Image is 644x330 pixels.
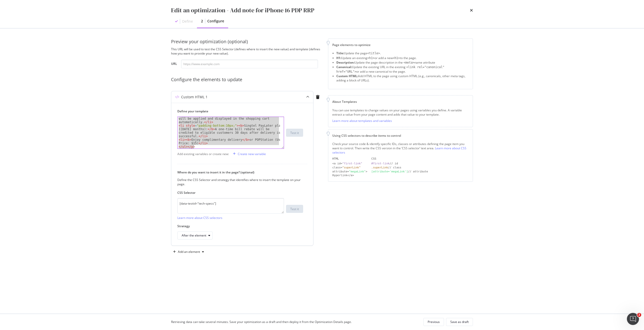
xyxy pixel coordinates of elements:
[177,178,303,186] div: Define the CSS Selector and strategy that identifies where to insert the template on your page.
[446,318,473,326] button: Save as draft
[637,313,641,317] span: 2
[627,313,639,325] iframe: Intercom live chat
[332,43,469,47] div: Page elements to optimize
[177,152,229,156] div: Add existing variables or create new:
[336,65,469,74] li: Update the existing URL in the existing or add a new canonical to the page.
[336,74,358,78] strong: Custom HTML:
[367,56,375,60] span: <h1>
[332,133,469,138] div: Using CSS selectors to describe items to control
[393,56,400,60] span: <h1>
[177,224,303,228] label: Strategy
[177,198,284,214] textarea: [data-testid="tech-specs"]
[371,166,388,169] div: .superLink
[371,157,469,161] div: CSS
[336,65,445,73] span: <link rel="canonical" href="URL">
[336,56,469,60] li: Update an existing or add a new to the page.
[182,19,193,24] div: Define
[201,19,203,24] div: 2
[336,74,469,82] li: Add HTML to the page using custom HTML (e.g., canonicals, other meta tags, adding a block of URLs).
[171,62,177,67] label: URL
[177,109,303,113] label: Define your template
[332,146,466,155] a: Learn more about CSS selectors
[336,65,352,69] strong: Canonical:
[171,76,322,83] div: Configure the elements to update
[178,250,200,253] div: Add an element
[332,100,469,104] div: About Templates
[290,131,299,135] div: Test it
[177,191,303,195] label: CSS Selector
[371,170,469,174] div: // attribute
[336,56,341,60] strong: H1:
[177,231,213,240] button: After the element
[342,166,361,169] div: "superLink"
[371,162,469,166] div: // id
[177,216,222,220] a: Learn more about CSS selectors
[336,60,354,65] strong: Description:
[332,119,392,123] a: Learn more about templates and variables
[332,108,469,117] div: You can use templates to change values on your pages using variables you define. A variable extra...
[171,47,322,56] div: This URL will be used to test the CSS Selector (defines where to insert the new value) and templa...
[336,51,344,55] strong: Title:
[371,162,390,165] div: #first-link
[231,150,266,158] button: Create new variable
[238,152,266,156] div: Create new variable
[332,173,367,177] div: Hyperlink</a>
[177,170,303,174] label: Where do you want to insert it in the page? (optional)
[182,234,206,237] div: After the element
[336,51,469,56] li: Update the page .
[286,205,303,213] button: Test it
[371,170,408,173] div: [attribute='megaLink']
[470,6,473,15] div: times
[181,60,318,68] input: https://www.example.com
[332,166,367,170] div: class=
[171,320,352,324] div: Retrieving data can take several minutes. Save your optimization as a draft and then deploy it fr...
[332,142,469,155] div: Check your source code & identify specific IDs, classes or attributes defining the page item you ...
[207,19,224,24] div: Configure
[404,61,414,64] span: <meta>
[428,320,440,324] div: Previous
[332,162,367,166] div: <a id=
[371,166,469,170] div: // class
[290,207,299,211] div: Test it
[342,162,362,165] div: "first-link"
[336,60,469,65] li: Update the page description in the name attribute
[332,157,367,161] div: HTML
[349,170,366,173] div: "megaLink"
[450,320,469,324] div: Save as draft
[171,38,322,45] div: Preview your optimization (optional)
[171,248,206,256] button: Add an element
[286,129,303,137] button: Test it
[181,95,208,100] div: Custom HTML 1
[171,6,314,15] div: Edit an optimization - Add note for iPhone 16 PDP RRP
[423,318,444,326] button: Previous
[332,170,367,174] div: attribute= >
[367,52,380,55] span: <title>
